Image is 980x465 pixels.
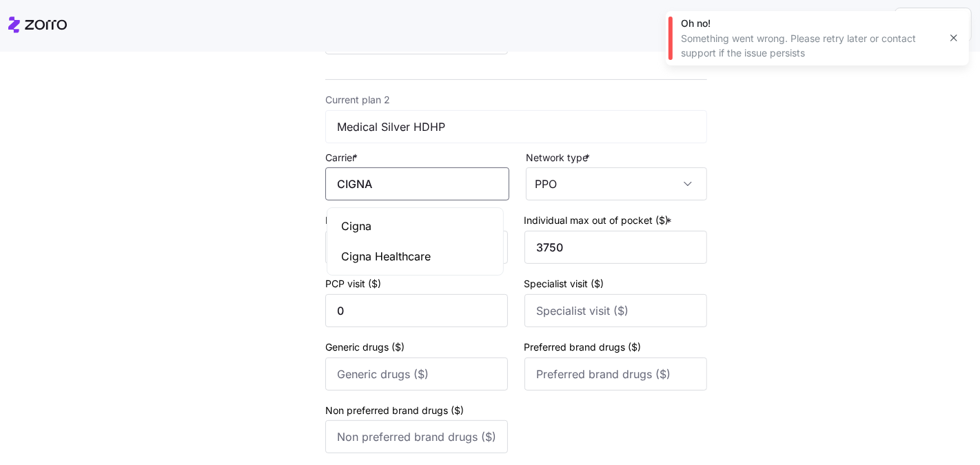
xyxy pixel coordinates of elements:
input: Individual deductible ($) [325,231,508,264]
label: Specialist visit ($) [524,276,604,291]
input: Carrier [325,167,509,200]
span: Cigna [341,218,371,235]
input: PCP visit ($) [325,294,508,327]
input: Preferred brand drugs ($) [524,358,707,391]
input: Network type [526,167,707,200]
label: Generic drugs ($) [325,340,405,355]
label: Individual max out of pocket ($) [524,213,675,228]
input: Non preferred brand drugs ($) [325,420,508,453]
div: Oh no! [681,17,939,30]
input: Generic drugs ($) [325,358,508,391]
label: PCP visit ($) [325,276,381,291]
label: Preferred brand drugs ($) [524,340,642,355]
label: Individual deductible ($) [325,213,442,228]
input: Individual max out of pocket ($) [524,231,707,264]
label: Network type [526,150,593,165]
div: Something went wrong. Please retry later or contact support if the issue persists [681,32,939,60]
input: Specialist visit ($) [524,294,707,327]
label: Current plan 2 [325,92,390,107]
span: Cigna Healthcare [341,248,431,265]
label: Carrier [325,150,360,165]
label: Non preferred brand drugs ($) [325,403,464,418]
